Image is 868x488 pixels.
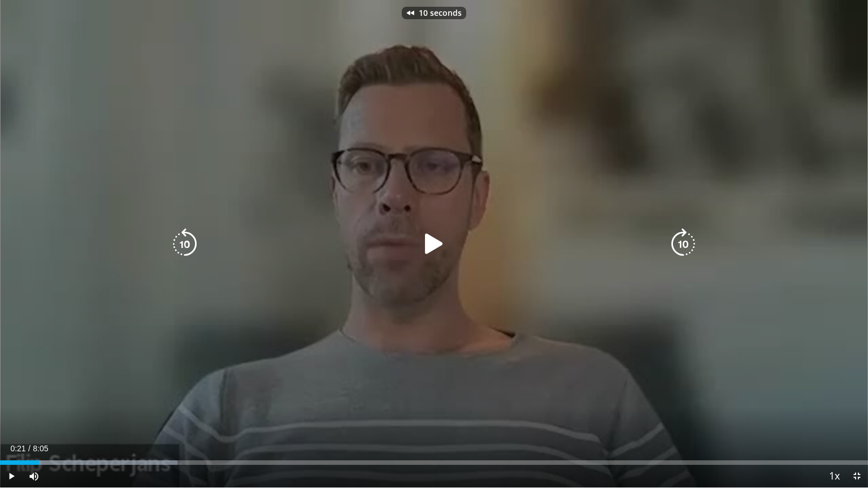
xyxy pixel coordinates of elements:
[419,9,462,17] p: 10 seconds
[823,465,845,487] button: Playback Rate
[23,465,45,487] button: Mute
[28,444,31,453] span: /
[33,444,48,453] span: 8:05
[845,465,868,487] button: Exit Fullscreen
[10,444,25,453] span: 0:21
